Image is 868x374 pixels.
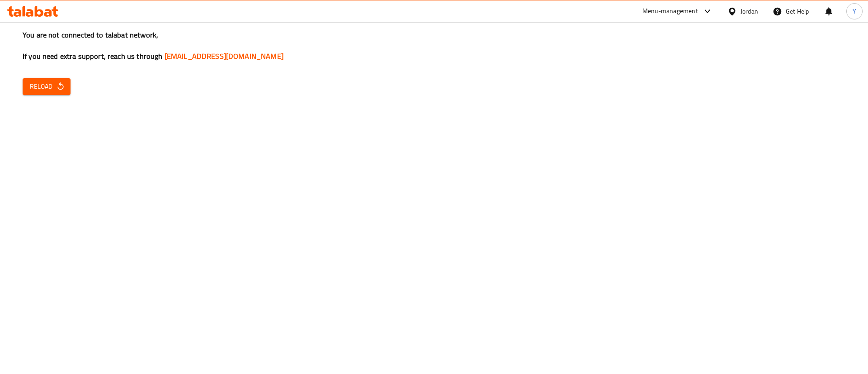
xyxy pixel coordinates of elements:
[30,81,63,92] span: Reload
[642,6,698,17] div: Menu-management
[23,78,71,95] button: Reload
[23,30,845,62] h3: You are not connected to talabat network, If you need extra support, reach us through
[853,6,856,16] span: Y
[741,6,758,16] div: Jordan
[165,49,283,63] a: [EMAIL_ADDRESS][DOMAIN_NAME]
